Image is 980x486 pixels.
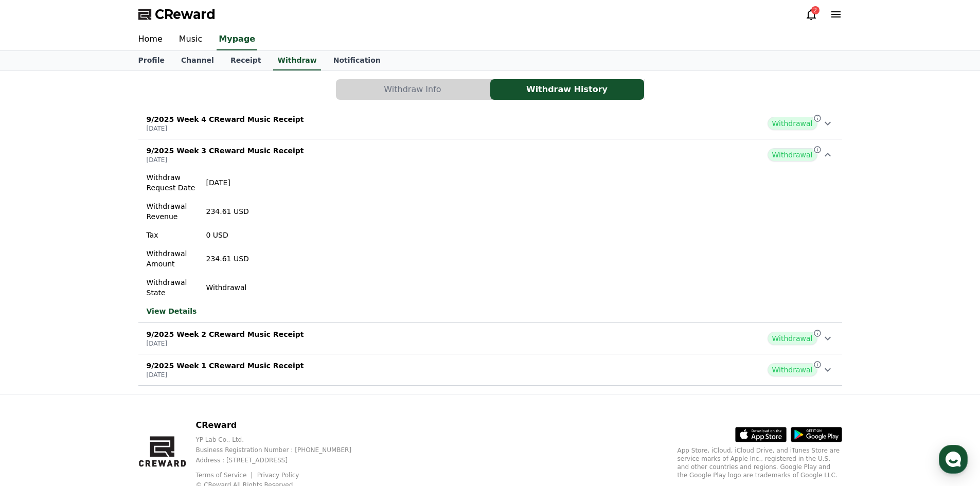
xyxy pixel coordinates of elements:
p: Tax [147,230,198,240]
a: Withdraw Info [336,79,490,100]
span: CReward [155,6,216,23]
button: 9/2025 Week 4 CReward Music Receipt [DATE] Withdrawal [138,108,842,139]
a: Settings [133,326,198,352]
button: 9/2025 Week 1 CReward Music Receipt [DATE] Withdrawal [138,354,842,386]
p: Withdrawal State [147,277,198,298]
p: CReward [195,419,368,431]
a: 2 [805,8,817,21]
button: 9/2025 Week 3 CReward Music Receipt [DATE] Withdrawal Withdraw Request Date [DATE] Withdrawal Rev... [138,139,842,323]
span: Withdrawal [768,332,817,345]
p: 9/2025 Week 3 CReward Music Receipt [147,146,304,156]
button: Withdraw History [490,79,644,100]
p: [DATE] [206,177,249,188]
p: [DATE] [147,124,304,133]
p: Withdraw Request Date [147,172,198,193]
a: Profile [130,51,173,70]
span: Withdrawal [768,117,817,130]
a: Receipt [222,51,270,70]
a: Privacy Policy [257,472,299,479]
span: Settings [152,341,177,350]
a: Withdraw [273,51,320,70]
p: 234.61 USD [206,254,249,264]
span: Withdrawal [768,363,817,376]
button: 9/2025 Week 2 CReward Music Receipt [DATE] Withdrawal [138,323,842,354]
a: Terms of Service [195,472,254,479]
a: Messages [68,326,133,352]
span: Messages [85,342,116,350]
a: Home [3,326,68,352]
p: [DATE] [147,156,304,164]
button: Withdraw Info [336,79,490,100]
p: 9/2025 Week 4 CReward Music Receipt [147,114,304,124]
p: [DATE] [147,371,304,379]
p: 0 USD [206,230,249,240]
a: Withdraw History [490,79,645,100]
p: [DATE] [147,339,304,348]
p: Address : [STREET_ADDRESS] [195,456,368,464]
p: Business Registration Number : [PHONE_NUMBER] [195,446,368,454]
p: App Store, iCloud, iCloud Drive, and iTunes Store are service marks of Apple Inc., registered in ... [678,446,842,479]
span: Withdrawal [768,148,817,161]
p: 234.61 USD [206,206,249,217]
a: Mypage [217,29,257,50]
a: Notification [325,51,389,70]
a: CReward [138,6,216,23]
p: Withdrawal Revenue [147,201,198,222]
a: View Details [147,306,249,316]
p: Withdrawal [206,282,249,293]
a: Music [171,29,211,50]
span: Home [26,341,44,350]
div: 2 [811,6,819,14]
p: YP Lab Co., Ltd. [195,436,368,444]
p: 9/2025 Week 1 CReward Music Receipt [147,361,304,371]
a: Home [130,29,171,50]
a: Channel [173,51,222,70]
p: 9/2025 Week 2 CReward Music Receipt [147,329,304,339]
p: Withdrawal Amount [147,248,198,269]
